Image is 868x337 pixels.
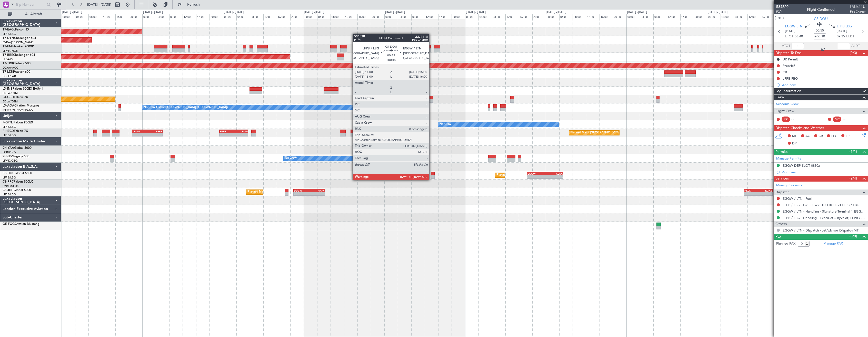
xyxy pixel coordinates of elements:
[13,12,54,16] span: All Aircraft
[3,133,16,137] a: LFPB/LBG
[744,189,758,192] div: HKJK
[88,14,102,19] div: 08:00
[775,125,824,131] span: Dispatch Checks and Weather
[87,2,111,7] span: [DATE] - [DATE]
[640,14,653,19] div: 04:00
[3,108,33,112] a: [PERSON_NAME]/QSA
[438,14,452,19] div: 16:00
[384,14,398,19] div: 00:00
[626,14,640,19] div: 00:00
[559,14,573,19] div: 04:00
[309,189,324,192] div: HKJK
[783,228,859,233] a: EGGW / LTN - Dispatch - JetAdvisor Dispatch MT
[783,57,798,61] div: UK Permit
[3,28,15,31] span: T7-EAGL
[344,14,357,19] div: 12:00
[783,196,812,201] a: EGGW / LTN - Fuel
[837,29,847,34] span: [DATE]
[263,14,277,19] div: 12:00
[3,159,17,163] a: LFMD/CEQ
[440,121,451,128] div: No Crew
[3,62,31,65] a: T7-TRXGlobal 6500
[775,50,801,56] span: Dispatch To-Dos
[62,10,82,15] div: [DATE] - [DATE]
[3,28,29,31] a: T7-EAGLFalcon 8X
[3,180,14,183] span: CS-RRC
[783,163,820,168] div: EGGW DEP SLOT 0830z
[304,10,324,15] div: [DATE] - [DATE]
[3,96,28,99] a: LX-GBHFalcon 7X
[3,87,13,90] span: LX-INB
[846,34,854,39] span: ELDT
[600,14,613,19] div: 16:00
[304,14,317,19] div: 00:00
[3,45,13,48] span: T7-EMI
[776,156,801,161] a: Manage Permits
[3,130,28,133] a: F-HECDFalcon 7X
[115,14,129,19] div: 16:00
[224,10,244,15] div: [DATE] - [DATE]
[3,172,15,175] span: CS-DOU
[783,64,795,68] div: Prebrief
[3,37,14,40] span: T7-DYN
[220,133,234,136] div: -
[761,14,774,19] div: 16:00
[3,193,16,196] a: LFPB/LBG
[775,94,784,100] span: Crew
[385,10,405,15] div: [DATE] - [DATE]
[3,70,30,73] a: T7-LZZIPraetor 600
[3,223,15,226] span: OE-FOG
[277,14,290,19] div: 16:00
[234,133,248,136] div: -
[236,14,250,19] div: 04:00
[734,14,747,19] div: 08:00
[627,10,647,15] div: [DATE] - [DATE]
[667,14,680,19] div: 12:00
[694,14,707,19] div: 20:00
[398,14,411,19] div: 04:00
[3,91,18,95] a: EDLW/DTM
[783,209,865,214] a: EGGW / LTN - Handling - Signature Terminal 1 EGGW / LTN
[850,4,865,9] span: LMJ411U
[776,183,802,188] a: Manage Services
[795,34,803,39] span: 08:40
[775,88,801,94] span: Leg Information
[317,14,331,19] div: 04:00
[776,241,795,246] label: Planned PAX
[3,100,18,103] a: EDLW/DTM
[775,234,781,240] span: Pax
[783,76,798,81] div: LFPB FBO
[850,9,865,14] span: Pos Charter
[3,150,16,154] a: FCBB/BZV
[785,34,793,39] span: ETOT
[851,44,860,49] span: ALDT
[3,146,14,150] span: 9H-YAA
[411,14,425,19] div: 08:00
[3,32,16,36] a: LFPB/LBG
[782,44,790,49] span: ATOT
[707,14,720,19] div: 00:00
[143,10,163,15] div: [DATE] - [DATE]
[156,14,169,19] div: 04:00
[331,14,344,19] div: 08:00
[843,117,854,122] div: - -
[721,14,734,19] div: 04:00
[3,189,14,192] span: CS-JHH
[129,14,142,19] div: 20:00
[3,184,18,188] a: DNMM/LOS
[680,14,694,19] div: 16:00
[775,16,784,20] button: UTC
[3,62,13,65] span: T7-TRX
[3,121,14,124] span: F-GPNJ
[147,133,162,136] div: -
[497,171,577,179] div: Planned Maint [GEOGRAPHIC_DATA] ([GEOGRAPHIC_DATA])
[823,241,843,246] a: Manage PAX
[837,24,852,29] span: LFPB LBG
[747,14,761,19] div: 12:00
[792,141,797,146] span: DP
[3,176,16,180] a: LFPB/LBG
[573,14,586,19] div: 08:00
[3,155,29,158] a: 9H-LPZLegacy 500
[782,83,865,87] div: Add new
[532,14,546,19] div: 20:00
